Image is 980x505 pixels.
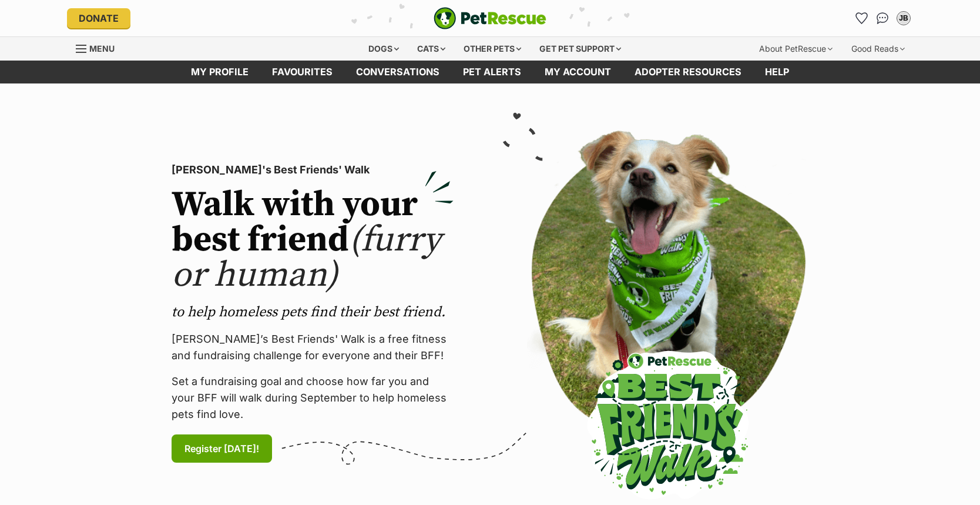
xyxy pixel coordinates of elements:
[179,61,260,83] a: My profile
[360,37,407,61] div: Dogs
[531,37,629,61] div: Get pet support
[623,61,753,83] a: Adopter resources
[898,12,909,24] div: JB
[877,12,889,24] img: chat-41dd97257d64d25036548639549fe6c8038ab92f7586957e7f3b1b290dea8141.svg
[751,37,841,61] div: About PetRescue
[873,9,892,28] a: Conversations
[172,218,441,297] span: (furry or human)
[434,7,546,29] img: logo-e224e6f780fb5917bec1dbf3a21bbac754714ae5b6737aabdf751b685950b380.svg
[753,61,801,83] a: Help
[852,9,913,28] ul: Account quick links
[260,61,344,83] a: Favourites
[843,37,913,61] div: Good Reads
[172,434,272,463] a: Register [DATE]!
[67,8,130,28] a: Donate
[89,44,115,53] span: Menu
[184,442,259,456] span: Register [DATE]!
[852,9,871,28] a: Favourites
[172,373,454,423] p: Set a fundraising goal and choose how far you and your BFF will walk during September to help hom...
[344,61,451,83] a: conversations
[434,7,546,29] a: PetRescue
[172,331,454,364] p: [PERSON_NAME]’s Best Friends' Walk is a free fitness and fundraising challenge for everyone and t...
[76,37,123,58] a: Menu
[172,303,454,322] p: to help homeless pets find their best friend.
[894,9,913,28] button: My account
[172,162,454,178] p: [PERSON_NAME]'s Best Friends' Walk
[409,37,454,61] div: Cats
[172,188,454,293] h2: Walk with your best friend
[533,61,623,83] a: My account
[455,37,529,61] div: Other pets
[451,61,533,83] a: Pet alerts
